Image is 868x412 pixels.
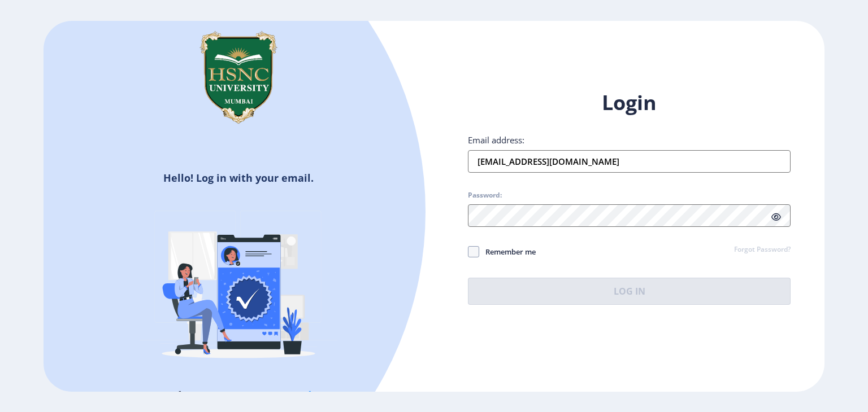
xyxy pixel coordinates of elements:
[468,134,524,146] label: Email address:
[734,245,791,255] a: Forgot Password?
[285,387,337,404] a: Register
[468,191,502,200] label: Password:
[479,245,536,258] span: Remember me
[468,150,791,173] input: Email address
[140,189,337,387] img: Verified-rafiki.svg
[182,21,295,134] img: hsnc.png
[468,89,791,116] h1: Login
[468,278,791,305] button: Log In
[52,387,426,405] h5: Don't have an account?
